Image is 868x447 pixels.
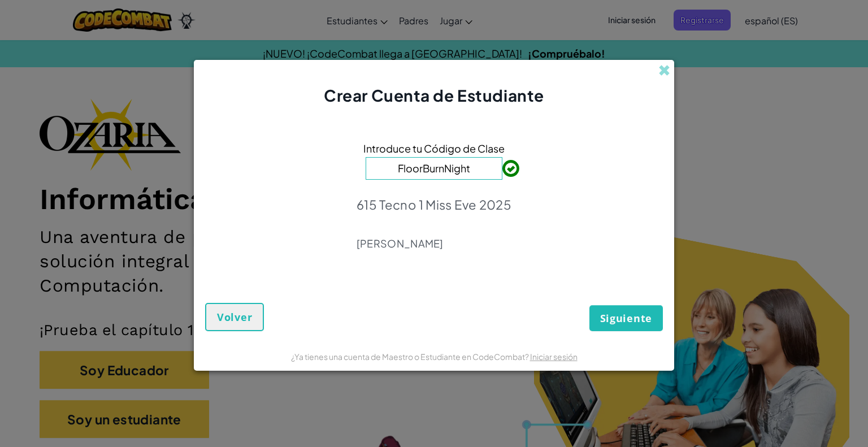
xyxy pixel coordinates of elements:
a: Iniciar sesión [530,351,578,362]
font: Crear Cuenta de Estudiante [324,85,544,105]
button: Volver [205,303,264,331]
font: Siguiente [600,311,652,325]
font: ¿Ya tienes una cuenta de Maestro o Estudiante en CodeCombat? [291,351,529,362]
font: [PERSON_NAME] [357,237,444,250]
button: Siguiente [589,305,663,331]
font: Introduce tu Código de Clase [363,142,505,155]
font: 615 Tecno 1 Miss Eve 2025 [357,197,511,212]
font: Volver [217,310,252,324]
